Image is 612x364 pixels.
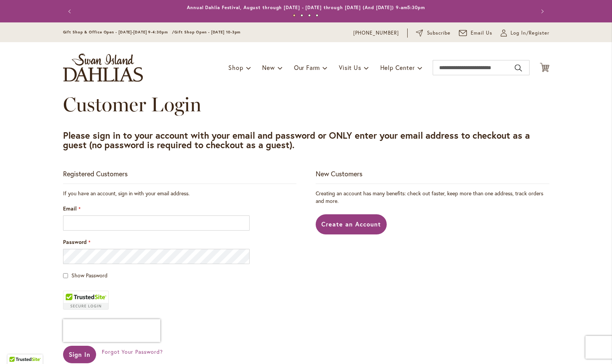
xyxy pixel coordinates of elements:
button: 2 of 4 [300,14,303,17]
span: Customer Login [63,92,201,116]
a: [PHONE_NUMBER] [353,29,399,37]
button: Next [534,4,549,19]
strong: New Customers [316,169,362,178]
div: If you have an account, sign in with your email address. [63,190,296,197]
span: Our Farm [294,63,320,71]
span: New [262,63,275,71]
span: Gift Shop Open - [DATE] 10-3pm [174,30,240,35]
span: Shop [228,63,243,71]
button: 3 of 4 [308,14,311,17]
div: TrustedSite Certified [63,291,109,310]
a: Forgot Your Password? [102,348,163,356]
span: Log In/Register [511,29,549,37]
strong: Please sign in to your account with your email and password or ONLY enter your email address to c... [63,129,530,151]
span: Gift Shop & Office Open - [DATE]-[DATE] 9-4:30pm / [63,30,175,35]
span: Forgot Your Password? [102,348,163,355]
span: Visit Us [339,63,361,71]
span: Email Us [471,29,492,37]
button: 4 of 4 [316,14,318,17]
iframe: Launch Accessibility Center [6,337,27,358]
a: Annual Dahlia Festival, August through [DATE] - [DATE] through [DATE] (And [DATE]) 9-am5:30pm [187,5,425,10]
button: Sign In [63,346,96,363]
p: Creating an account has many benefits: check out faster, keep more than one address, track orders... [316,190,549,205]
span: Email [63,205,77,212]
span: Subscribe [427,29,451,37]
a: Subscribe [416,29,451,37]
a: Create an Account [316,214,387,234]
button: 1 of 4 [293,14,296,17]
iframe: reCAPTCHA [63,319,160,342]
button: Previous [63,4,78,19]
span: Sign In [69,350,91,358]
a: store logo [63,54,143,82]
span: Show Password [71,272,108,279]
a: Log In/Register [501,29,549,37]
span: Create an Account [321,220,381,228]
a: Email Us [459,29,492,37]
span: Password [63,238,87,245]
strong: Registered Customers [63,169,128,178]
span: Help Center [380,63,415,71]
